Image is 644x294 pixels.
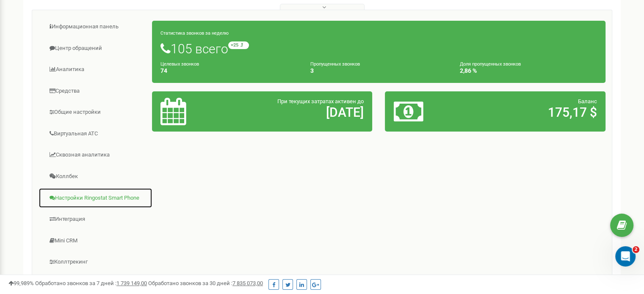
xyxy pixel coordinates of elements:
[160,41,597,56] h1: 105 всего
[8,280,34,286] span: 99,989%
[310,68,448,74] h4: 3
[39,81,152,102] a: Средства
[160,68,298,74] h4: 74
[39,38,152,59] a: Центр обращений
[466,105,597,119] h2: 175,17 $
[460,68,597,74] h4: 2,86 %
[232,105,364,119] h2: [DATE]
[148,280,263,286] span: Обработано звонков за 30 дней :
[39,124,152,144] a: Виртуальная АТС
[39,252,152,272] a: Коллтрекинг
[116,280,147,286] u: 1 739 149,00
[228,41,249,49] small: +25
[232,280,263,286] u: 7 835 073,00
[39,59,152,80] a: Аналитика
[39,166,152,187] a: Коллбек
[310,61,360,67] small: Пропущенных звонков
[39,145,152,165] a: Сквозная аналитика
[160,61,199,67] small: Целевых звонков
[35,280,147,286] span: Обработано звонков за 7 дней :
[39,209,152,230] a: Интеграция
[633,246,639,253] span: 2
[39,188,152,209] a: Настройки Ringostat Smart Phone
[277,98,364,104] span: При текущих затратах активен до
[460,61,521,67] small: Доля пропущенных звонков
[39,102,152,123] a: Общие настройки
[39,231,152,251] a: Mini CRM
[39,16,152,37] a: Информационная панель
[615,246,636,267] iframe: Intercom live chat
[160,30,229,36] small: Статистика звонков за неделю
[578,98,597,104] span: Баланс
